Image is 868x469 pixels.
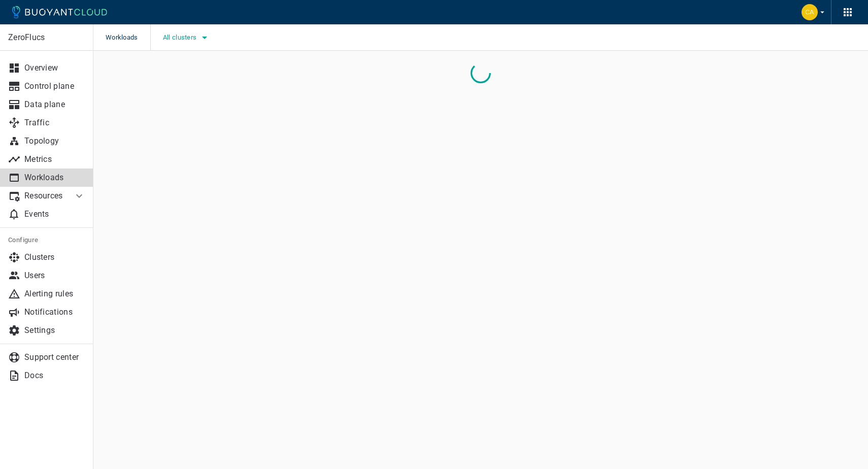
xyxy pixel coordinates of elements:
span: All clusters [163,33,199,42]
p: Control plane [24,81,85,91]
p: Metrics [24,154,85,164]
p: Traffic [24,118,85,128]
p: Clusters [24,252,85,262]
p: Overview [24,63,85,73]
p: Topology [24,136,85,146]
p: Events [24,209,85,219]
button: All clusters [163,30,211,45]
p: Notifications [24,307,85,317]
p: Docs [24,371,85,381]
img: Carly Christensen [802,4,818,20]
p: Users [24,271,85,281]
p: Workloads [24,173,85,183]
p: ZeroFlucs [8,32,85,43]
p: Alerting rules [24,289,85,299]
p: Settings [24,325,85,336]
p: Data plane [24,99,85,110]
h5: Configure [8,236,85,244]
p: Resources [24,191,65,201]
span: Workloads [106,24,150,51]
p: Support center [24,352,85,362]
